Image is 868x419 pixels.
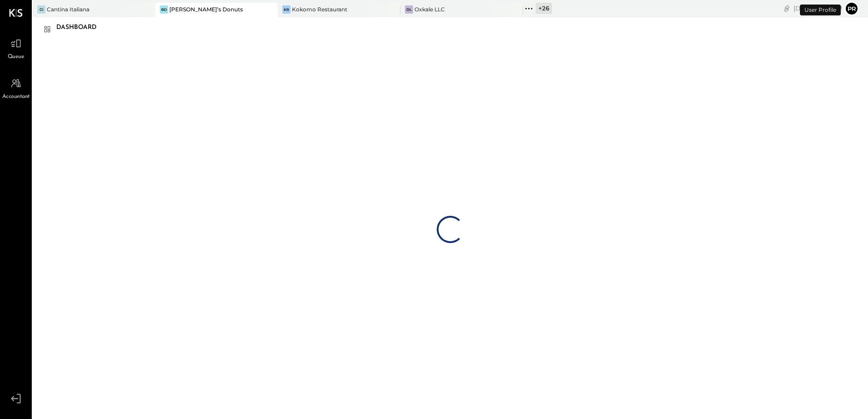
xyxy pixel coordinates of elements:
span: Queue [8,53,25,61]
div: User Profile [800,5,841,15]
span: Accountant [2,93,30,101]
div: Dashboard [56,20,106,35]
div: KR [282,5,291,14]
a: Queue [0,35,31,61]
div: Oxkale LLC [414,5,445,13]
div: [DATE] [794,4,842,13]
div: Kokomo Restaurant [292,5,347,13]
button: Pr [844,1,859,16]
div: copy link [782,4,791,13]
div: [PERSON_NAME]’s Donuts [169,5,243,13]
div: + 26 [536,3,552,14]
div: BD [160,5,168,14]
div: CI [37,5,45,14]
div: Cantina Italiana [47,5,89,13]
a: Accountant [0,75,31,101]
div: OL [405,5,413,14]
